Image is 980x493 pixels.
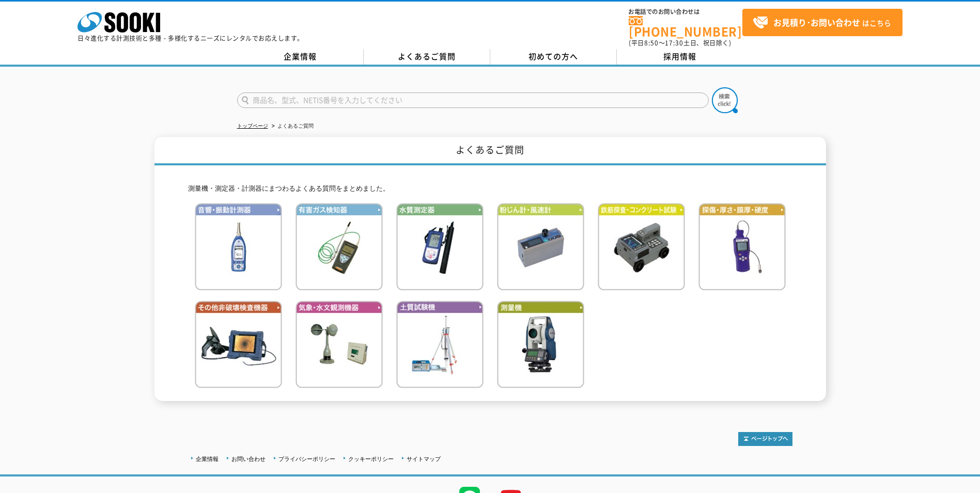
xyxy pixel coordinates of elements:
[528,51,578,62] span: 初めての方へ
[231,456,266,462] a: お問い合わせ
[295,301,383,388] img: 気象・水文観測機器
[490,49,617,65] a: 初めての方へ
[497,203,584,290] img: 粉じん計・風速計
[364,49,490,65] a: よくあるご質問
[742,9,903,36] a: お見積り･お問い合わせはこちら
[396,203,484,290] img: 水質測定器
[295,203,383,290] img: 有害ガス検知器
[773,16,860,28] strong: お見積り･お問い合わせ
[617,49,743,65] a: 採用情報
[196,456,219,462] a: 企業情報
[629,9,742,15] span: お電話でのお問い合わせは
[407,456,441,462] a: サイトマップ
[154,137,826,165] h1: よくあるご質問
[348,456,394,462] a: クッキーポリシー
[237,123,268,129] a: トップページ
[278,456,335,462] a: プライバシーポリシー
[270,121,314,132] li: よくあるご質問
[77,35,304,41] p: 日々進化する計測技術と多種・多様化するニーズにレンタルでお応えします。
[598,203,685,290] img: 鉄筋検査・コンクリート試験
[237,93,709,108] input: 商品名、型式、NETIS番号を入力してください
[629,16,742,37] a: [PHONE_NUMBER]
[195,203,282,290] img: 音響・振動計測器
[753,15,891,30] span: はこちら
[188,183,792,194] p: 測量機・測定器・計測器にまつわるよくある質問をまとめました。
[712,87,738,113] img: btn_search.png
[738,432,792,446] img: トップページへ
[195,301,282,388] img: その他非破壊検査機器
[665,38,683,48] span: 17:30
[497,301,584,388] img: 測量機
[629,38,731,48] span: (平日 ～ 土日、祝日除く)
[237,49,364,65] a: 企業情報
[698,203,786,290] img: 探傷・厚さ・膜厚・硬度
[644,38,659,48] span: 8:50
[396,301,484,388] img: 土質試験機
